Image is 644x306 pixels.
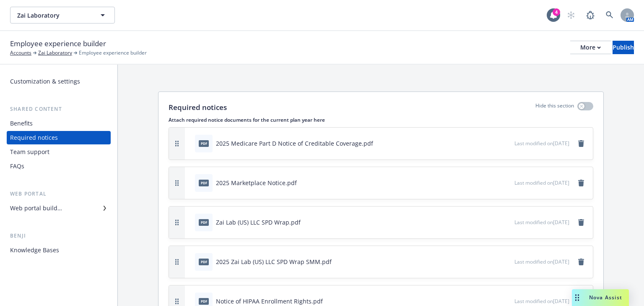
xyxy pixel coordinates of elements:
button: download file [490,297,497,306]
button: download file [490,218,497,227]
p: Hide this section [535,102,574,113]
span: Last modified on [DATE] [514,140,569,147]
p: Required notices [169,102,227,113]
button: Nova Assist [572,289,629,306]
span: pdf [199,259,209,265]
div: 4 [553,8,560,16]
div: Web portal builder [10,201,62,215]
span: Last modified on [DATE] [514,219,569,226]
p: Attach required notice documents for the current plan year here [169,116,593,123]
span: pdf [199,298,209,304]
a: Accounts [10,49,31,57]
a: remove [576,257,586,267]
span: Employee experience builder [10,38,106,49]
a: Customization & settings [7,75,111,88]
div: Required notices [10,131,58,144]
div: Shared content [7,105,111,113]
div: FAQs [10,160,24,173]
span: Last modified on [DATE] [514,179,569,186]
button: download file [490,178,497,187]
a: Start snowing [563,7,579,24]
a: Team support [7,145,111,159]
div: 2025 Zai Lab (US) LLC SPD Wrap SMM.pdf [216,257,332,266]
a: FAQs [7,160,111,173]
div: 2025 Marketplace Notice.pdf [216,178,297,187]
div: Team support [10,145,49,159]
button: preview file [504,218,511,227]
button: preview file [504,178,511,187]
button: preview file [504,257,511,266]
button: Publish [613,41,634,54]
div: 2025 Medicare Part D Notice of Creditable Coverage.pdf [216,139,373,148]
button: Zai Laboratory [10,7,115,24]
button: download file [490,139,497,148]
button: preview file [504,139,511,148]
a: Report a Bug [582,7,599,24]
div: Web portal [7,190,111,198]
span: Employee experience builder [79,49,147,57]
a: remove [576,178,586,188]
span: Last modified on [DATE] [514,258,569,265]
div: Notice of HIPAA Enrollment Rights.pdf [216,297,323,306]
span: pdf [199,219,209,225]
div: More [580,41,601,54]
a: remove [576,139,586,149]
a: Required notices [7,131,111,144]
a: Benefits [7,117,111,130]
button: preview file [504,297,511,306]
button: download file [490,257,497,266]
div: Benji [7,232,111,240]
div: Benefits [10,117,33,130]
div: Zai Lab (US) LLC SPD Wrap.pdf [216,218,301,227]
a: remove [576,217,586,228]
a: Web portal builder [7,201,111,215]
div: Publish [613,41,634,54]
a: Search [601,7,618,24]
span: Nova Assist [589,294,622,301]
span: Last modified on [DATE] [514,298,569,305]
div: Customization & settings [10,75,80,88]
span: pdf [199,180,209,186]
span: Zai Laboratory [17,11,90,20]
button: More [570,41,611,54]
div: Drag to move [572,289,582,306]
a: Zai Laboratory [38,49,72,57]
a: Knowledge Bases [7,243,111,257]
div: Knowledge Bases [10,243,59,257]
span: pdf [199,140,209,146]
